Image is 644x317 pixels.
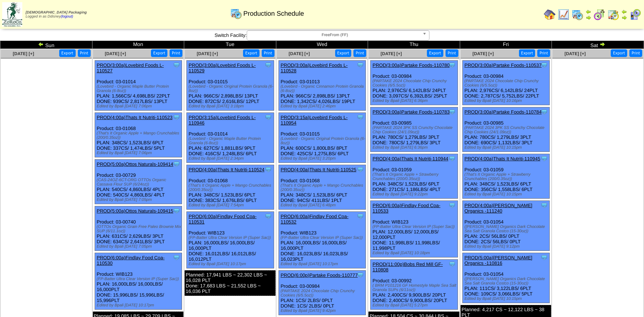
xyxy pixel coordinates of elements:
div: Product: WIB123 PLAN: 16,000LBS / 16,000LBS / 16,000PLT DONE: 16,023LBS / 16,023LBS / 16,023PLT [279,212,366,268]
img: Tooltip [357,271,364,279]
button: Export [335,49,352,57]
div: (OTTOs Organic Grain Free Paleo Brownie Mix SUP (6/11.1oz)) [97,225,182,233]
img: Tooltip [541,61,548,69]
img: Tooltip [265,213,272,220]
a: PROD(4:00a)Thats It Nutriti-110944 [372,156,448,161]
img: calendarprod.gif [572,9,583,20]
div: Edited by Bpali [DATE] 9:42pm [281,309,366,313]
a: [DATE] [+] [197,51,218,56]
img: Tooltip [173,207,180,214]
div: (PARTAKE 2024 Chocolate Chip Crunchy Cookies (6/5.5oz)) [372,79,458,88]
td: Fri [460,41,552,49]
img: calendarprod.gif [230,8,242,19]
div: Product: 03-01059 PLAN: 348CS / 1,523LBS / 6PLT DONE: 356CS / 1,558LBS / 6PLT [462,154,550,199]
div: Product: 03-01015 PLAN: 600CS / 1,800LBS / 8PLT DONE: 425CS / 1,275LBS / 6PLT [279,113,366,163]
span: [DATE] [+] [564,51,586,56]
div: Product: WIB123 PLAN: 12,000LBS / 12,000LBS / 12,000PLT DONE: 11,998LBS / 11,998LBS / 11,998PLT [371,201,458,257]
div: Product: 03-01013 PLAN: 966CS / 2,898LBS / 13PLT DONE: 1,342CS / 4,026LBS / 19PLT [279,61,366,111]
div: Edited by Bpali [DATE] 2:34pm [189,156,274,161]
a: PROD(4:00a)Thats It Nutriti-110945 [465,156,540,161]
div: Product: 03-00985 PLAN: 780CS / 1,279LBS / 3PLT DONE: 780CS / 1,279LBS / 3PLT [371,107,458,152]
td: Thu [368,41,460,49]
td: Sat [552,41,644,49]
a: PROD(6:00a)Findlay Food Coa-110532 [281,214,349,225]
img: Tooltip [357,114,364,121]
img: Tooltip [265,114,272,121]
a: PROD(5:00a)Ottos Naturals-109414 [97,161,174,167]
img: arrowright.gif [599,41,605,47]
img: Tooltip [448,202,456,209]
button: Print [78,49,91,57]
a: [DATE] [+] [380,51,402,56]
div: (PARTAKE 2024 3PK SS Crunchy Chocolate Chip Cookies (24/1.09oz)) [372,126,458,134]
a: PROD(3:00a)Partake Foods-110780 [372,62,450,68]
a: PROD(3:00a)Lovebird Foods L-110527 [97,62,164,73]
img: Tooltip [173,160,180,168]
span: Logged in as Ddisney [26,11,87,19]
div: (Lovebird - Organic Maple Butter Protein Granola (6-8oz)) [189,137,274,145]
div: Product: 03-01068 PLAN: 348CS / 1,523LBS / 6PLT DONE: 383CS / 1,676LBS / 6PLT [187,165,274,210]
a: [DATE] [+] [13,51,34,56]
a: PROD(11:00p)Bobs Red Mill GF-110808 [372,261,443,272]
div: (Lovebird - Organic Original Protein Granola (6-8oz)) [189,84,274,93]
div: (PARTAKE 2024 3PK SS Crunchy Chocolate Chip Cookies (24/1.09oz)) [465,126,550,134]
img: arrowleft.gif [38,41,44,47]
div: ([PERSON_NAME] Organics Dark Chocolate Sea Salt Granola Costco (15-30oz)) [465,225,550,233]
div: (Lovebird - Organic Original Protein Granola (6-8oz)) [281,137,366,145]
img: calendarblend.gif [594,9,605,20]
a: PROD(3:15a)Lovebird Foods L-110946 [189,115,256,126]
img: Tooltip [173,61,180,69]
div: Product: 03-01054 PLAN: 2CS / 56LBS / 0PLT DONE: 2CS / 56LBS / 0PLT [462,201,550,251]
div: Product: WIB123 PLAN: 16,000LBS / 16,000LBS / 16,000PLT DONE: 15,996LBS / 15,996LBS / 15,996PLT [95,253,182,310]
div: ([PERSON_NAME] Organics Dark Chocolate Sea Salt Granola Costco (15-30oz)) [465,277,550,286]
div: (That's It Organic Apple + Mango Crunchables (200/0.35oz)) [189,183,274,192]
img: calendarinout.gif [607,9,619,20]
div: Edited by Bpali [DATE] 7:05pm [97,244,182,249]
a: PROD(5:00a)Ottos Naturals-109415 [97,208,174,214]
div: Product: WIB123 PLAN: 16,000LBS / 16,000LBS / 16,000PLT DONE: 16,012LBS / 16,012LBS / 16,012PLT [187,212,274,268]
button: Print [262,49,274,57]
a: PROD(3:15a)Lovebird Foods L-110954 [281,115,348,126]
td: Tue [184,41,276,49]
img: line_graph.gif [558,9,569,20]
a: [DATE] [+] [473,51,494,56]
a: PROD(4:00a)Thats It Nutriti-110523 [97,115,173,120]
div: Product: 03-01059 PLAN: 348CS / 1,523LBS / 6PLT DONE: 271CS / 1,186LBS / 4PLT [371,154,458,199]
div: Edited by Bpali [DATE] 7:54pm [189,203,274,207]
button: Print [353,49,366,57]
img: Tooltip [357,61,364,69]
div: Edited by Bpali [DATE] 6:36pm [372,99,458,103]
div: Edited by Bpali [DATE] 6:48pm [281,203,366,207]
a: PROD(6:00p)Partake Foods-110777 [281,272,358,278]
img: Tooltip [541,254,548,261]
img: Tooltip [173,114,180,121]
div: Product: 03-01068 PLAN: 348CS / 1,523LBS / 6PLT DONE: 337CS / 1,474LBS / 5PLT [95,113,182,157]
img: Tooltip [448,260,456,268]
a: PROD(3:00a)Lovebird Foods L-110528 [281,62,348,73]
div: Edited by Bpali [DATE] 3:20pm [281,156,366,161]
a: PROD(4:00a)Thats It Nutriti-110525 [281,167,356,172]
td: Wed [276,41,368,49]
div: (FP-Batter Ultra Clear Version IP (Super Sac)) [281,236,366,240]
img: Tooltip [357,213,364,220]
img: Tooltip [448,155,456,162]
span: [DEMOGRAPHIC_DATA] Packaging [26,11,87,15]
img: Tooltip [265,61,272,69]
div: ( BRM P101216 GF Homestyle Maple Sea Salt Granola SUPs (6/11oz)) [372,283,458,292]
span: FreeFrom (FF) [250,31,420,39]
img: home.gif [544,9,556,20]
div: Edited by Bpali [DATE] 10:15pm [465,297,550,301]
span: [DATE] [+] [105,51,126,56]
div: Edited by Bpali [DATE] 6:36pm [372,145,458,150]
button: Export [611,49,627,57]
div: Product: 03-01068 PLAN: 348CS / 1,523LBS / 6PLT DONE: 94CS / 411LBS / 1PLT [279,165,366,210]
div: Product: 03-01014 PLAN: 1,566CS / 4,698LBS / 22PLT DONE: 939CS / 2,817LBS / 13PLT [95,61,182,111]
div: Edited by Bpali [DATE] 7:06pm [97,104,182,108]
span: [DATE] [+] [289,51,310,56]
button: Print [629,49,642,57]
div: Edited by Bpali [DATE] 10:17pm [189,262,274,266]
img: Tooltip [448,61,456,69]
